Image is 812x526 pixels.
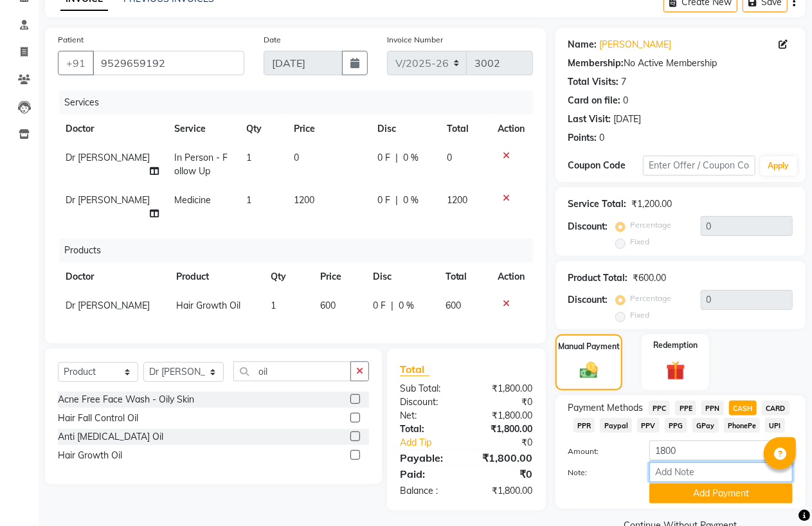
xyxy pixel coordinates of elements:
div: Acne Free Face Wash - Oily Skin [58,393,194,406]
input: Search or Scan [233,361,351,381]
div: 7 [622,75,627,89]
img: _gift.svg [660,359,692,383]
label: Percentage [631,293,672,304]
div: Paid: [390,466,466,482]
div: Name: [568,38,597,51]
span: 1200 [447,194,467,206]
th: Service [167,114,239,143]
span: GPay [692,418,719,433]
div: ₹0 [466,395,542,409]
span: Total [400,363,429,376]
div: Coupon Code [568,159,643,172]
div: Balance : [390,484,466,498]
span: 0 F [377,194,390,207]
div: Total Visits: [568,75,619,89]
span: 1 [271,300,276,311]
span: UPI [765,418,785,433]
input: Enter Offer / Coupon Code [643,156,755,176]
div: Hair Fall Control Oil [58,412,138,425]
div: Product Total: [568,271,628,285]
span: 0 % [403,151,419,165]
label: Invoice Number [387,34,443,46]
div: [DATE] [614,113,642,126]
th: Qty [239,114,287,143]
span: CARD [762,401,789,415]
div: Points: [568,131,597,145]
span: 0 % [403,194,419,207]
th: Disc [370,114,439,143]
div: ₹600.00 [633,271,667,285]
div: Services [59,91,543,114]
span: Hair Growth Oil [176,300,240,311]
div: ₹1,800.00 [466,409,542,422]
span: 600 [320,300,336,311]
span: PPE [675,401,696,415]
span: Medicine [174,194,211,206]
label: Percentage [631,219,672,231]
th: Action [491,114,533,143]
span: 1 [246,152,251,163]
img: _cash.svg [574,360,604,381]
div: 0 [600,131,605,145]
span: CASH [729,401,757,415]
label: Note: [559,467,640,478]
div: Net: [390,409,466,422]
span: PPN [701,401,724,415]
div: Sub Total: [390,382,466,395]
div: 0 [624,94,629,107]
span: | [395,194,398,207]
div: ₹0 [479,436,543,449]
span: PPV [637,418,660,433]
label: Fixed [631,236,650,248]
div: ₹0 [466,466,542,482]
span: Dr [PERSON_NAME] [66,194,150,206]
th: Total [438,262,491,291]
span: Dr [PERSON_NAME] [66,300,150,311]
div: Card on file: [568,94,621,107]
button: Apply [761,156,797,176]
input: Amount [649,440,793,460]
div: Anti [MEDICAL_DATA] Oil [58,430,163,444]
span: PPC [649,401,671,415]
span: 0 % [399,299,414,313]
div: Discount: [390,395,466,409]
div: No Active Membership [568,57,793,70]
div: Hair Growth Oil [58,449,122,462]
div: Membership: [568,57,624,70]
div: ₹1,800.00 [466,484,542,498]
button: +91 [58,51,94,75]
div: Discount: [568,293,608,307]
div: Service Total: [568,197,627,211]
label: Redemption [653,340,698,351]
th: Doctor [58,114,167,143]
th: Price [312,262,365,291]
th: Price [286,114,370,143]
span: PPR [573,418,595,433]
th: Action [491,262,533,291]
th: Disc [365,262,438,291]
div: ₹1,800.00 [466,450,542,466]
label: Patient [58,34,84,46]
div: ₹1,200.00 [632,197,672,211]
span: Paypal [600,418,632,433]
a: Add Tip [390,436,479,449]
div: Total: [390,422,466,436]
div: Products [59,239,543,262]
span: PPG [665,418,687,433]
div: ₹1,800.00 [466,382,542,395]
input: Search by Name/Mobile/Email/Code [93,51,244,75]
span: 0 F [377,151,390,165]
th: Product [168,262,262,291]
div: Payable: [390,450,466,466]
span: 1200 [294,194,314,206]
span: | [391,299,393,313]
input: Add Note [649,462,793,482]
span: In Person - Follow Up [174,152,228,177]
label: Manual Payment [558,341,620,352]
button: Add Payment [649,484,793,503]
th: Qty [263,262,313,291]
th: Total [439,114,490,143]
span: Payment Methods [568,401,644,415]
span: 0 [447,152,452,163]
span: 0 F [373,299,386,313]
